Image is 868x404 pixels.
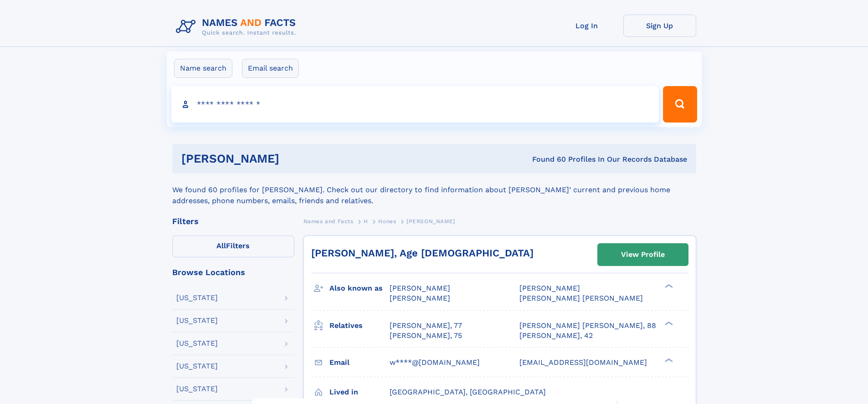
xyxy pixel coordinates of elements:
a: Names and Facts [303,215,354,227]
span: [PERSON_NAME] [406,218,455,225]
label: Name search [174,59,232,78]
label: Email search [242,59,299,78]
a: [PERSON_NAME], 77 [390,321,462,331]
span: [PERSON_NAME] [390,284,450,292]
span: [EMAIL_ADDRESS][DOMAIN_NAME] [519,358,647,367]
div: View Profile [621,244,665,265]
h1: [PERSON_NAME] [181,153,406,164]
span: [PERSON_NAME] [519,284,580,292]
span: Hones [378,218,396,225]
a: [PERSON_NAME], 42 [519,331,593,341]
div: Filters [172,217,294,225]
h3: Relatives [329,318,390,333]
div: ❯ [663,320,673,326]
a: [PERSON_NAME], Age [DEMOGRAPHIC_DATA] [311,247,534,259]
h3: Also known as [329,281,390,296]
div: ❯ [663,357,673,363]
span: [GEOGRAPHIC_DATA], [GEOGRAPHIC_DATA] [390,388,546,396]
a: [PERSON_NAME] [PERSON_NAME], 88 [519,321,656,331]
div: [US_STATE] [176,363,218,370]
h3: Lived in [329,384,390,400]
input: search input [171,86,659,123]
a: Hones [378,215,396,227]
span: [PERSON_NAME] [PERSON_NAME] [519,294,643,302]
span: All [216,241,226,250]
a: H [364,215,368,227]
button: Search Button [663,86,697,123]
div: [US_STATE] [176,385,218,393]
a: Sign Up [623,15,696,37]
div: Found 60 Profiles In Our Records Database [406,154,687,164]
div: [US_STATE] [176,317,218,324]
label: Filters [172,235,294,257]
span: H [364,218,368,225]
div: Browse Locations [172,268,294,276]
div: We found 60 profiles for [PERSON_NAME]. Check out our directory to find information about [PERSON... [172,174,696,206]
span: [PERSON_NAME] [390,294,450,302]
div: ❯ [663,283,673,289]
div: [US_STATE] [176,340,218,347]
img: Logo Names and Facts [172,15,303,39]
div: [US_STATE] [176,294,218,302]
a: Log In [550,15,623,37]
a: View Profile [598,244,688,266]
h3: Email [329,355,390,370]
a: [PERSON_NAME], 75 [390,331,462,341]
